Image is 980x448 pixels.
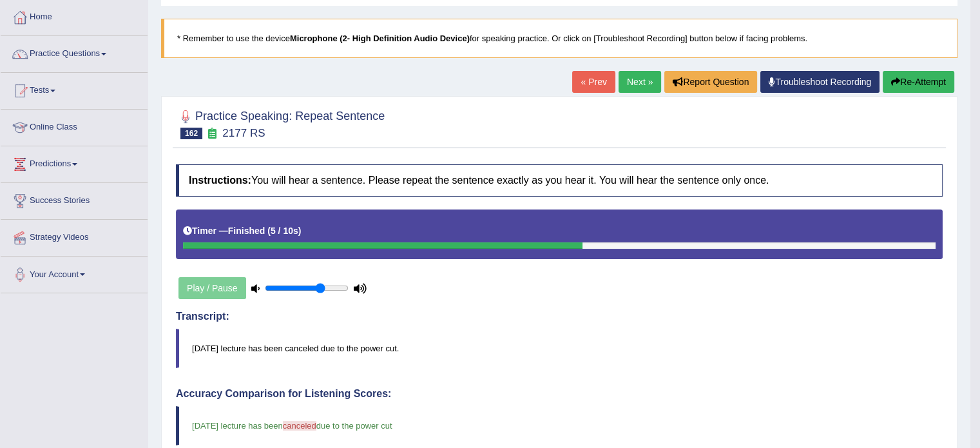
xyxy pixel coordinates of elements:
[619,71,661,93] a: Next »
[176,329,943,368] blockquote: [DATE] lecture has been canceled due to the power cut.
[1,220,148,252] a: Strategy Videos
[1,146,148,179] a: Predictions
[572,71,615,93] a: « Prev
[192,421,283,431] span: [DATE] lecture has been
[161,19,957,58] blockquote: * Remember to use the device for speaking practice. Or click on [Troubleshoot Recording] button b...
[180,128,202,139] span: 162
[176,311,943,322] h4: Transcript:
[1,73,148,105] a: Tests
[1,110,148,142] a: Online Class
[883,71,954,93] button: Re-Attempt
[176,107,385,139] h2: Practice Speaking: Repeat Sentence
[1,183,148,215] a: Success Stories
[176,388,943,400] h4: Accuracy Comparison for Listening Scores:
[271,226,298,236] b: 5 / 10s
[206,128,219,140] small: Exam occurring question
[222,127,265,139] small: 2177 RS
[183,226,301,236] h5: Timer —
[664,71,757,93] button: Report Question
[298,226,302,236] b: )
[176,164,943,197] h4: You will hear a sentence. Please repeat the sentence exactly as you hear it. You will hear the se...
[1,36,148,68] a: Practice Questions
[189,175,251,186] b: Instructions:
[283,421,316,431] span: canceled
[228,226,265,236] b: Finished
[290,34,470,43] b: Microphone (2- High Definition Audio Device)
[267,226,271,236] b: (
[316,421,392,431] span: due to the power cut
[760,71,879,93] a: Troubleshoot Recording
[1,257,148,289] a: Your Account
